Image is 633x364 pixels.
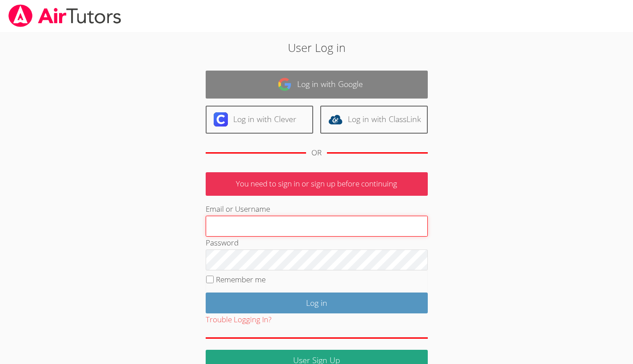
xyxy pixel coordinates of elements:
[278,77,292,91] img: google-logo-50288ca7cdecda66e5e0955fdab243c47b7ad437acaf1139b6f446037453330a.svg
[328,112,342,127] img: classlink-logo-d6bb404cc1216ec64c9a2012d9dc4662098be43eaf13dc465df04b49fa7ab582.svg
[206,237,239,248] label: Password
[206,106,313,134] a: Log in with Clever
[214,112,228,127] img: clever-logo-6eab21bc6e7a338710f1a6ff85c0baf02591cd810cc4098c63d3a4b26e2feb20.svg
[206,204,270,214] label: Email or Username
[216,274,266,285] label: Remember me
[206,71,428,99] a: Log in with Google
[320,106,428,134] a: Log in with ClassLink
[146,39,488,56] h2: User Log in
[311,146,322,159] div: OR
[206,172,428,196] p: You need to sign in or sign up before continuing
[8,4,122,27] img: airtutors_banner-c4298cdbf04f3fff15de1276eac7730deb9818008684d7c2e4769d2f7ddbe033.png
[206,293,428,313] input: Log in
[206,313,271,326] button: Trouble Logging In?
